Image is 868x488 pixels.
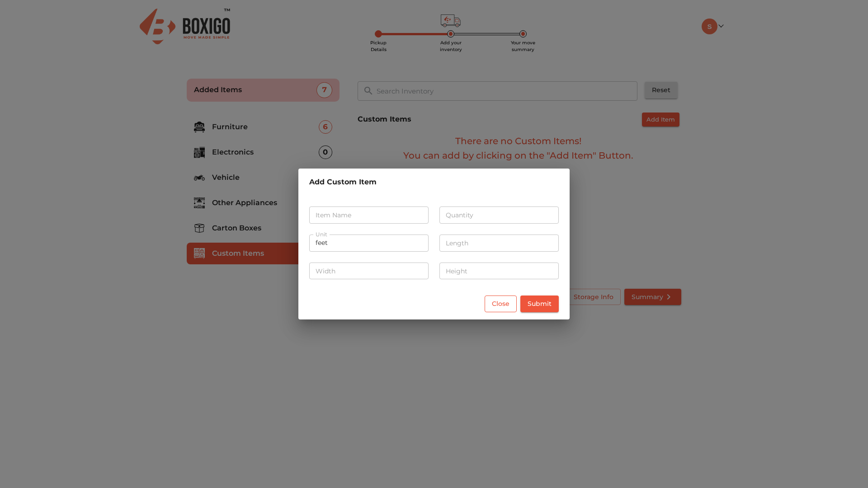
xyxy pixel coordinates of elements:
[309,206,429,224] input: Item Name
[309,235,429,252] input: Unit
[439,206,559,224] input: Quantity
[439,235,559,252] input: Length
[485,296,517,312] button: Close
[492,298,509,310] span: Close
[309,263,429,280] input: Width
[439,263,559,280] input: Height
[309,176,559,188] h6: Add Custom Item
[528,298,552,310] span: Submit
[520,296,559,312] button: Submit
